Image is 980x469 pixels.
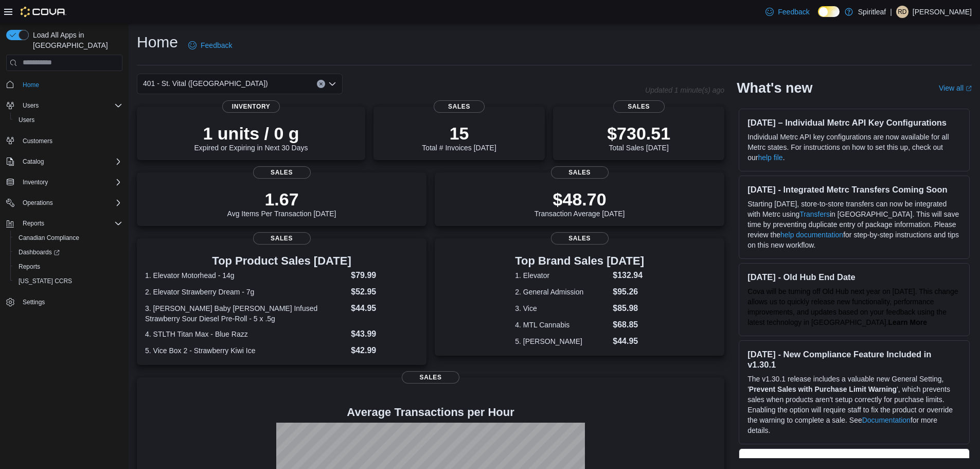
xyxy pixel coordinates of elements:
[422,123,496,152] div: Total # Invoices [DATE]
[898,6,906,18] span: RD
[253,232,311,245] span: Sales
[23,101,39,110] span: Users
[143,77,268,90] span: 401 - St. Vital ([GEOGRAPHIC_DATA])
[6,73,122,337] nav: Complex example
[613,302,644,315] dd: $85.98
[737,80,812,96] h2: What's new
[2,216,127,231] button: Reports
[515,303,609,314] dt: 3. Vice
[10,245,127,259] a: Dashboards
[14,246,64,258] a: Dashboards
[14,114,122,126] span: Users
[351,328,418,340] dd: $43.99
[351,302,418,315] dd: $44.95
[145,303,347,324] dt: 3. [PERSON_NAME] Baby [PERSON_NAME] Infused Strawberry Sour Diesel Pre-Roll - 5 x .5g
[2,98,127,113] button: Users
[19,78,122,91] span: Home
[19,176,122,188] span: Inventory
[761,2,813,22] a: Feedback
[758,153,782,162] a: help file
[351,344,418,357] dd: $42.99
[351,286,418,298] dd: $52.95
[19,217,122,230] span: Reports
[19,99,43,112] button: Users
[145,255,418,267] h3: Top Product Sales [DATE]
[2,196,127,210] button: Operations
[19,277,72,285] span: [US_STATE] CCRS
[613,335,644,348] dd: $44.95
[227,189,336,210] p: 1.67
[222,100,280,113] span: Inventory
[515,287,609,297] dt: 2. General Admission
[19,135,57,147] a: Customers
[145,345,347,356] dt: 5. Vice Box 2 - Strawberry Kiwi Ice
[747,199,961,250] p: Starting [DATE], store-to-store transfers can now be integrated with Metrc using in [GEOGRAPHIC_D...
[19,99,122,112] span: Users
[19,155,48,168] button: Catalog
[2,77,127,92] button: Home
[14,260,44,273] a: Reports
[14,246,122,258] span: Dashboards
[23,81,39,89] span: Home
[2,175,127,189] button: Inventory
[747,287,958,326] span: Cova will be turning off Old Hub next year on [DATE]. This change allows us to quickly release ne...
[14,275,76,287] a: [US_STATE] CCRS
[422,123,496,144] p: 15
[858,6,886,18] p: Spiritleaf
[747,349,961,370] h3: [DATE] - New Compliance Feature Included in v1.30.1
[2,133,127,148] button: Customers
[534,189,625,210] p: $48.70
[14,232,122,244] span: Canadian Compliance
[23,199,53,207] span: Operations
[23,298,45,306] span: Settings
[2,294,127,309] button: Settings
[19,155,122,168] span: Catalog
[10,259,127,274] button: Reports
[29,30,122,50] span: Load All Apps in [GEOGRAPHIC_DATA]
[534,189,625,218] div: Transaction Average [DATE]
[19,79,43,91] a: Home
[10,231,127,245] button: Canadian Compliance
[607,123,670,152] div: Total Sales [DATE]
[317,80,325,88] button: Clear input
[19,296,49,308] a: Settings
[939,84,972,92] a: View allExternal link
[19,234,79,242] span: Canadian Compliance
[351,269,418,282] dd: $79.99
[23,178,48,186] span: Inventory
[966,85,972,92] svg: External link
[818,6,840,17] input: Dark Mode
[645,86,724,94] p: Updated 1 minute(s) ago
[23,158,44,166] span: Catalog
[402,371,459,384] span: Sales
[19,197,122,209] span: Operations
[515,320,609,330] dt: 4. MTL Cannabis
[227,189,336,218] div: Avg Items Per Transaction [DATE]
[23,219,44,228] span: Reports
[434,100,485,113] span: Sales
[515,336,609,346] dt: 5. [PERSON_NAME]
[888,318,927,326] a: Learn More
[14,260,122,273] span: Reports
[194,123,308,152] div: Expired or Expiring in Next 30 Days
[19,134,122,147] span: Customers
[19,217,48,230] button: Reports
[749,385,897,393] strong: Prevent Sales with Purchase Limit Warning
[913,6,972,18] p: [PERSON_NAME]
[818,17,818,18] span: Dark Mode
[780,231,843,239] a: help documentation
[194,123,308,144] p: 1 units / 0 g
[551,232,609,245] span: Sales
[799,210,830,218] a: Transfers
[551,166,609,179] span: Sales
[607,123,670,144] p: $730.51
[862,416,911,424] a: Documentation
[613,269,644,282] dd: $132.94
[328,80,336,88] button: Open list of options
[747,132,961,163] p: Individual Metrc API key configurations are now available for all Metrc states. For instructions ...
[515,270,609,281] dt: 1. Elevator
[19,176,52,188] button: Inventory
[747,272,961,282] h3: [DATE] - Old Hub End Date
[201,40,232,50] span: Feedback
[14,232,83,244] a: Canadian Compliance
